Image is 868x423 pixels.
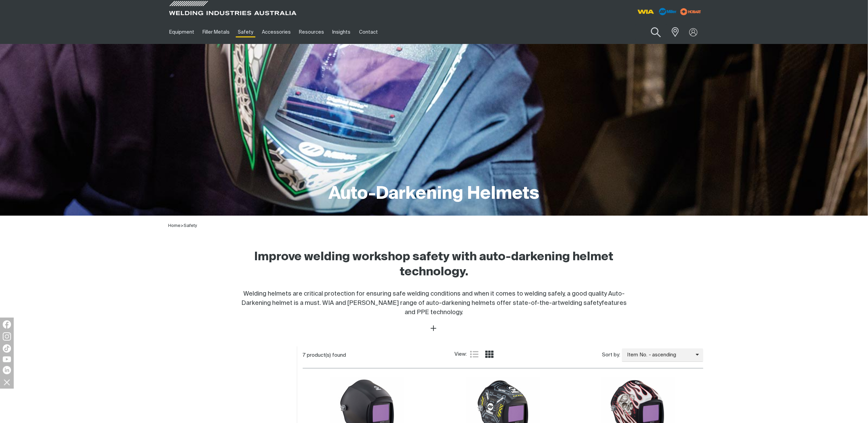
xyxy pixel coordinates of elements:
[3,344,11,353] img: TikTok
[303,346,703,364] section: Product list controls
[184,224,197,228] a: Safety
[560,300,602,306] a: welding safety
[307,353,346,358] span: product(s) found
[241,291,625,306] span: Welding helmets are critical protection for ensuring safe welding conditions and when it comes to...
[165,20,569,44] nav: Main
[198,20,234,44] a: Filler Metals
[635,24,667,40] input: Product name or item number...
[678,7,703,17] img: miller
[622,351,696,359] span: Item No. - ascending
[642,23,670,42] button: Search products
[3,366,11,374] img: LinkedIn
[602,351,620,359] span: Sort by:
[328,20,355,44] a: Insights
[3,332,11,341] img: Instagram
[3,356,11,362] img: YouTube
[1,376,13,388] img: hide socials
[303,352,455,359] div: 7
[470,350,478,358] a: List view
[169,224,181,228] a: Home
[165,20,198,44] a: Equipment
[295,20,328,44] a: Resources
[241,250,628,280] h2: Improve welding workshop safety with auto-darkening helmet technology.
[3,320,11,329] img: Facebook
[234,20,257,44] a: Safety
[454,351,467,358] span: View:
[329,183,540,205] h1: Auto-Darkening Helmets
[258,20,295,44] a: Accessories
[355,20,382,44] a: Contact
[181,224,184,228] span: >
